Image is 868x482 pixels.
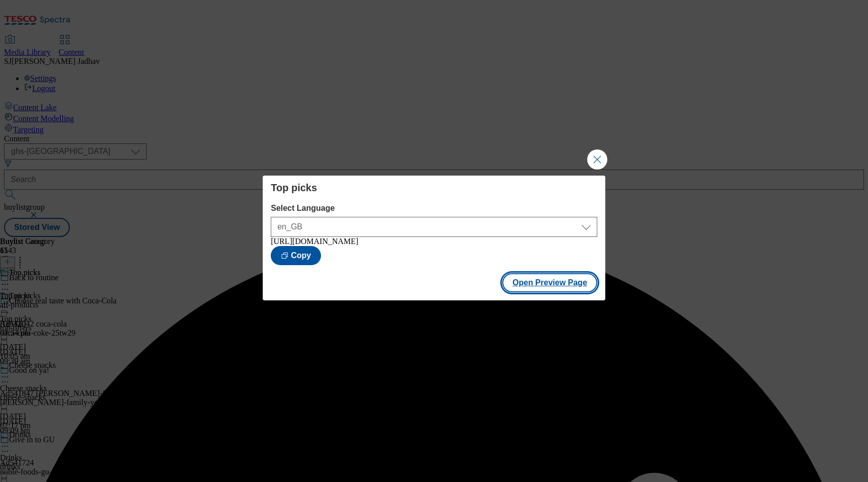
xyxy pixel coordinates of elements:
[271,246,321,265] button: Copy
[263,176,605,300] div: Modal
[271,237,597,246] div: [URL][DOMAIN_NAME]
[271,204,597,213] label: Select Language
[502,273,597,292] button: Open Preview Page
[271,182,597,194] h4: Top picks
[587,149,607,170] button: Close Modal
